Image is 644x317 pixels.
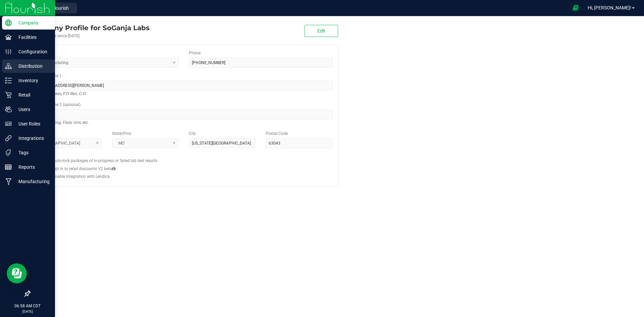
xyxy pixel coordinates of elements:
span: Edit [317,28,325,34]
input: City [189,138,256,148]
inline-svg: Inventory [5,77,12,84]
p: Retail [12,91,52,99]
inline-svg: Integrations [5,135,12,142]
input: (123) 456-7890 [189,58,332,68]
input: Suite, Building, Unit, etc. [35,109,332,119]
p: 06:58 AM CDT [3,303,52,309]
inline-svg: Retail [5,92,12,98]
iframe: Resource center [7,263,27,283]
p: Integrations [12,134,52,142]
label: Phone [189,50,201,56]
input: Postal Code [266,138,332,148]
div: SoGanja Labs [30,23,150,33]
input: Address [35,81,332,91]
label: City [189,130,196,137]
label: Enable integration with Lendica [53,173,110,179]
span: Hi, [PERSON_NAME]! [588,5,631,10]
inline-svg: Users [5,106,12,113]
label: Auto-lock packages of in-progress or failed lab test results [53,158,157,164]
p: Tags [12,149,52,157]
label: State/Prov [112,130,131,137]
label: Address Line 2 (optional) [35,102,80,108]
div: Account active since [DATE] [30,33,150,39]
p: Facilities [12,33,52,41]
inline-svg: Distribution [5,63,12,69]
label: Opt in to retail discounts V2 beta [53,166,115,172]
h2: Configs [35,153,332,158]
inline-svg: Configuration [5,48,12,55]
p: Distribution [12,62,52,70]
i: Street address, P.O. Box, C/O [35,90,86,98]
p: Company [12,19,52,27]
inline-svg: Tags [5,149,12,156]
span: Open Ecommerce Menu [568,1,583,14]
i: Suite, Building, Floor, Unit, etc. [35,118,89,126]
p: [DATE] [3,309,52,314]
p: Users [12,105,52,113]
inline-svg: Reports [5,164,12,170]
p: Reports [12,163,52,171]
p: Configuration [12,48,52,56]
inline-svg: Manufacturing [5,178,12,185]
p: User Roles [12,120,52,128]
inline-svg: User Roles [5,120,12,127]
p: Manufacturing [12,177,52,186]
inline-svg: Company [5,19,12,26]
inline-svg: Facilities [5,34,12,41]
button: Edit [305,25,338,37]
p: Inventory [12,76,52,85]
label: Postal Code [266,130,288,137]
